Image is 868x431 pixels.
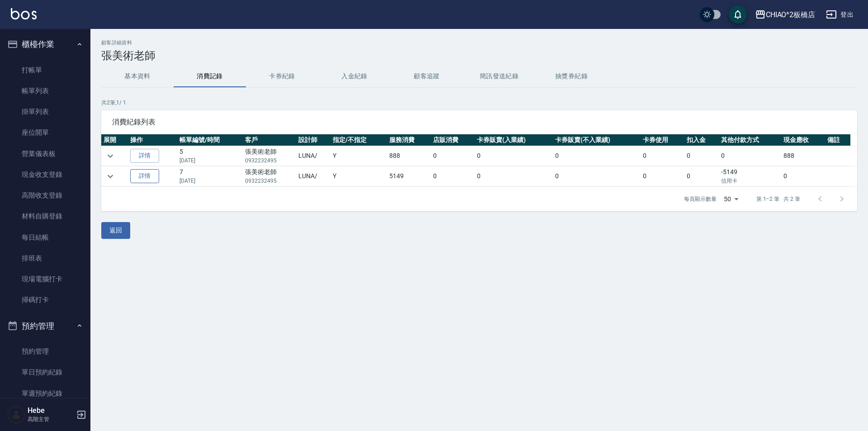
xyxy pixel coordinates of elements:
[781,134,825,146] th: 現金應收
[431,166,475,186] td: 0
[4,289,87,310] a: 掃碼打卡
[4,341,87,362] a: 預約管理
[475,146,553,166] td: 0
[684,166,719,186] td: 0
[243,166,296,186] td: 張美術老師
[179,156,241,165] p: [DATE]
[245,156,294,165] p: 0932232495
[296,146,330,166] td: LUNA /
[553,166,641,186] td: 0
[177,134,243,146] th: 帳單編號/時間
[719,166,781,186] td: -5149
[751,5,819,24] button: CHIAO^2板橋店
[104,149,117,163] button: expand row
[174,66,246,87] button: 消費記錄
[641,134,684,146] th: 卡券使用
[4,185,87,206] a: 高階收支登錄
[387,146,431,166] td: 888
[7,406,25,424] img: Person
[535,66,608,87] button: 抽獎券紀錄
[641,166,684,186] td: 0
[296,134,330,146] th: 設計師
[101,40,857,46] h2: 顧客詳細資料
[11,8,37,19] img: Logo
[387,166,431,186] td: 5149
[4,122,87,143] a: 座位開單
[4,33,87,56] button: 櫃檯作業
[101,49,857,62] h3: 張美術老師
[822,6,857,23] button: 登出
[179,177,241,185] p: [DATE]
[101,66,174,87] button: 基本資料
[553,146,641,166] td: 0
[4,164,87,185] a: 現金收支登錄
[766,9,816,20] div: CHIAO^2板橋店
[130,149,159,163] a: 詳情
[684,195,717,203] p: 每頁顯示數量
[641,146,684,166] td: 0
[4,314,87,338] button: 預約管理
[245,177,294,185] p: 0932232495
[431,134,475,146] th: 店販消費
[4,60,87,81] a: 打帳單
[684,134,719,146] th: 扣入金
[720,187,742,211] div: 50
[330,166,387,186] td: Y
[128,134,177,146] th: 操作
[391,66,463,87] button: 顧客追蹤
[781,146,825,166] td: 888
[729,5,747,24] button: save
[475,134,553,146] th: 卡券販賣(入業績)
[318,66,391,87] button: 入金紀錄
[101,222,130,239] button: 返回
[4,269,87,289] a: 現場電腦打卡
[825,134,850,146] th: 備註
[104,170,117,183] button: expand row
[463,66,535,87] button: 簡訊發送紀錄
[28,406,74,415] h5: Hebe
[330,146,387,166] td: Y
[553,134,641,146] th: 卡券販賣(不入業績)
[721,177,779,185] p: 信用卡
[684,146,719,166] td: 0
[243,146,296,166] td: 張美術老師
[719,146,781,166] td: 0
[4,143,87,164] a: 營業儀表板
[387,134,431,146] th: 服務消費
[101,99,857,107] p: 共 2 筆, 1 / 1
[4,206,87,227] a: 材料自購登錄
[4,362,87,383] a: 單日預約紀錄
[330,134,387,146] th: 指定/不指定
[756,195,800,203] p: 第 1–2 筆 共 2 筆
[4,101,87,122] a: 掛單列表
[101,134,128,146] th: 展開
[4,81,87,101] a: 帳單列表
[296,166,330,186] td: LUNA /
[4,248,87,269] a: 排班表
[719,134,781,146] th: 其他付款方式
[4,383,87,404] a: 單週預約紀錄
[28,415,74,423] p: 高階主管
[781,166,825,186] td: 0
[130,169,159,183] a: 詳情
[177,166,243,186] td: 7
[431,146,475,166] td: 0
[246,66,318,87] button: 卡券紀錄
[177,146,243,166] td: 5
[112,118,846,127] span: 消費紀錄列表
[4,227,87,248] a: 每日結帳
[243,134,296,146] th: 客戶
[475,166,553,186] td: 0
